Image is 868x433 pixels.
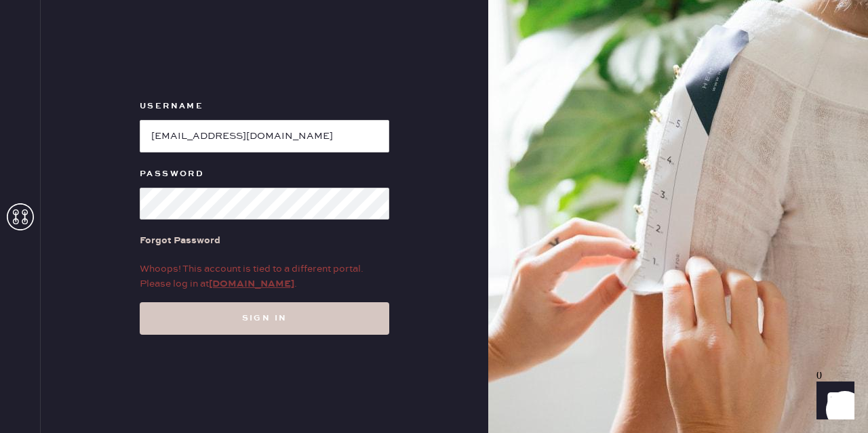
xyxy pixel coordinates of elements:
div: Whoops! This account is tied to a different portal. Please log in at . [140,262,389,291]
button: Sign in [140,302,389,335]
input: e.g. john@doe.com [140,120,389,152]
a: [DOMAIN_NAME] [209,278,294,290]
label: Password [140,166,389,182]
div: Forgot Password [140,233,220,248]
iframe: Front Chat [804,372,862,430]
label: Username [140,98,389,115]
a: Forgot Password [140,220,220,262]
